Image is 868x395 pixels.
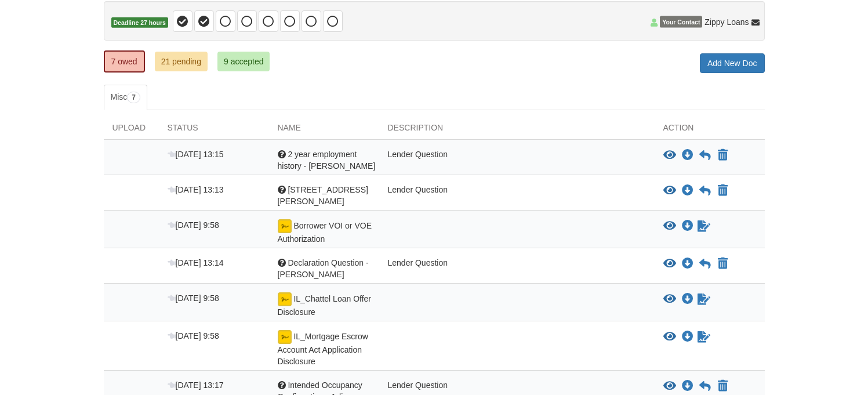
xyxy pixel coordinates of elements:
[663,220,676,232] button: View Borrower VOI or VOE Authorization
[682,259,693,269] a: Download Declaration Question - Rosa
[278,221,372,244] span: Borrower VOI or VOE Authorization
[682,382,693,391] a: Download Intended Occupancy Confirmation - Julianna
[663,293,676,305] button: View IL_Chattel Loan Offer Disclosure
[655,122,765,139] div: Action
[682,222,693,231] a: Download Borrower VOI or VOE Authorization
[278,219,292,233] img: Ready for you to esign
[278,294,372,317] span: IL_Chattel Loan Offer Disclosure
[278,292,292,306] img: Ready for you to esign
[278,332,368,366] span: IL_Mortgage Escrow Account Act Application Disclosure
[379,122,655,139] div: Description
[168,220,219,230] span: [DATE] 9:58
[717,257,729,271] button: Declare Declaration Question - Rosa not applicable
[104,50,145,73] a: 7 owed
[663,258,676,270] button: View Declaration Question - Rosa
[379,148,655,172] div: Lender Question
[168,185,224,194] span: [DATE] 13:13
[159,122,269,139] div: Status
[663,331,676,343] button: View IL_Mortgage Escrow Account Act Application Disclosure
[168,380,224,390] span: [DATE] 13:17
[704,16,749,28] span: Zippy Loans
[696,292,711,306] a: Sign Form
[155,52,208,71] a: 21 pending
[168,293,219,303] span: [DATE] 9:58
[696,330,711,344] a: Sign Form
[168,331,219,340] span: [DATE] 9:58
[379,257,655,280] div: Lender Question
[682,332,693,342] a: Download IL_Mortgage Escrow Account Act Application Disclosure
[104,85,147,110] a: Misc
[682,295,693,304] a: Download IL_Chattel Loan Offer Disclosure
[217,52,270,71] a: 9 accepted
[663,150,676,161] button: View 2 year employment history - Julianna
[278,185,368,206] span: [STREET_ADDRESS][PERSON_NAME]
[682,151,693,160] a: Download 2 year employment history - Julianna
[111,17,168,28] span: Deadline 27 hours
[104,122,159,139] div: Upload
[379,184,655,207] div: Lender Question
[700,53,765,73] a: Add New Doc
[269,122,379,139] div: Name
[663,380,676,392] button: View Intended Occupancy Confirmation - Julianna
[717,184,729,198] button: Declare 5840 W 64th St Rosa not applicable
[660,16,702,28] span: Your Contact
[168,258,224,267] span: [DATE] 13:14
[717,148,729,162] button: Declare 2 year employment history - Julianna not applicable
[127,92,140,103] span: 7
[168,150,224,159] span: [DATE] 13:15
[663,185,676,197] button: View 5840 W 64th St Rosa
[278,330,292,344] img: Ready for you to esign
[278,150,376,171] span: 2 year employment history - [PERSON_NAME]
[278,258,369,279] span: Declaration Question - [PERSON_NAME]
[696,219,711,233] a: Sign Form
[717,379,729,393] button: Declare Intended Occupancy Confirmation - Julianna not applicable
[682,186,693,195] a: Download 5840 W 64th St Rosa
